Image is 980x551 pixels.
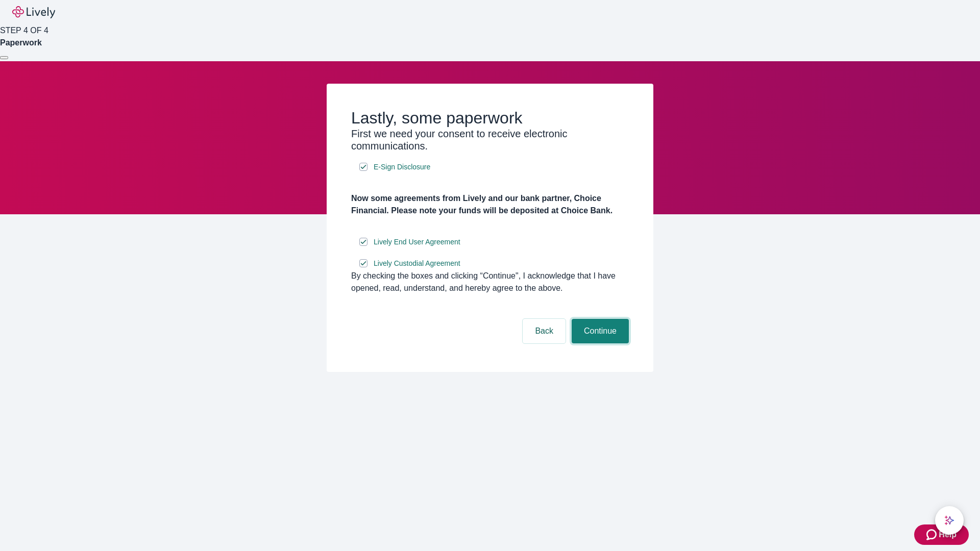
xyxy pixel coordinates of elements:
[351,270,629,294] div: By checking the boxes and clicking “Continue", I acknowledge that I have opened, read, understand...
[372,161,432,173] a: e-sign disclosure document
[351,128,629,152] h3: First we need your consent to receive electronic communications.
[935,506,964,535] button: chat
[372,236,462,248] a: e-sign disclosure document
[939,529,957,541] span: Help
[372,257,462,270] a: e-sign disclosure document
[374,162,430,172] span: E-Sign Disclosure
[944,515,954,525] svg: Lively AI Assistant
[572,319,629,343] button: Continue
[926,529,939,541] svg: Zendesk support icon
[374,258,460,269] span: Lively Custodial Agreement
[374,237,460,247] span: Lively End User Agreement
[351,192,629,217] h4: Now some agreements from Lively and our bank partner, Choice Financial. Please note your funds wi...
[12,6,55,18] img: Lively
[351,108,629,128] h2: Lastly, some paperwork
[523,319,566,343] button: Back
[914,524,969,545] button: Zendesk support iconHelp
